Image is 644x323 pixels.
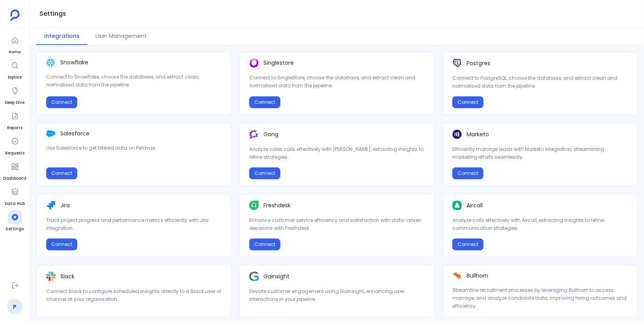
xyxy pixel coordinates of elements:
[46,167,77,179] button: Connect
[46,238,77,250] button: Connect
[452,145,628,161] p: Efficiently manage leads with Marketo integration, streamlining marketing efforts seamlessly.
[467,59,490,68] p: Postgres
[452,238,483,250] button: Connect
[249,216,425,232] p: Enhance customer service efficiency and satisfaction with data-driven decisions with Freshdesk.
[263,59,294,67] p: Singlestore
[263,272,289,281] p: Gainsight
[452,167,483,179] button: Connect
[46,73,222,89] p: Connect to Snowflake, choose the database, and extract clean, normalised data from the pipeline.
[5,100,25,106] span: Deep Dive
[249,287,425,303] p: Elevate customer engagement using Gainsight, enhancing user interactions in your pipeline.
[5,84,25,106] a: Deep Dive
[5,201,25,207] span: Data Hub
[249,238,280,250] button: Connect
[249,145,425,161] p: Analyze sales calls effectively with [PERSON_NAME], extracting insights to refine strategies.
[60,58,88,67] p: Snowflake
[6,210,24,232] a: Settings
[467,130,489,139] p: Marketo
[46,144,222,152] p: Use Salesforce to get filtered data on Petavue.
[46,216,222,232] p: Track project progress and performance metrics efficiently with Jira Integration.
[8,58,22,81] a: Explore
[452,74,628,90] p: Connect to PostgreSQL, choose the database, and extract clean and normalised data from the pipeline.
[249,74,425,90] p: Connect to SingleStore, choose the database, and extract clean and normalised data from the pipel...
[249,96,280,108] button: Connect
[8,33,22,55] a: Home
[249,167,280,179] button: Connect
[452,96,483,108] button: Connect
[36,28,88,45] button: Integrations
[60,130,90,138] p: Salesforce
[467,272,488,280] p: Bullhorn
[8,49,22,55] span: Home
[5,134,24,156] a: Requests
[7,109,22,131] a: Reports
[3,175,26,182] span: Dashboard
[467,201,483,210] p: Aircall
[88,28,155,45] button: User Management
[6,226,24,232] span: Settings
[46,287,222,303] p: Connect Slack to configure scheduled insights directly to a Slack user or channel at your organis...
[263,130,278,139] p: Gong
[452,216,628,232] p: Analyze calls effectively with Aircall, extracting insights to refine communication strategies.
[60,272,75,281] p: Slack
[7,299,23,315] a: P
[3,160,26,182] a: Dashboard
[452,286,628,310] p: Streamline recruitment processes by leveraging Bullhorn to access, manage, and analyze candidate ...
[5,150,24,156] span: Requests
[39,8,66,19] h1: Settings
[8,74,22,81] span: Explore
[7,125,22,131] span: Reports
[60,201,70,210] p: Jira
[5,185,25,207] a: Data Hub
[10,9,20,21] img: petavue logo
[263,201,291,210] p: Freshdesk
[46,96,77,108] button: Connect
